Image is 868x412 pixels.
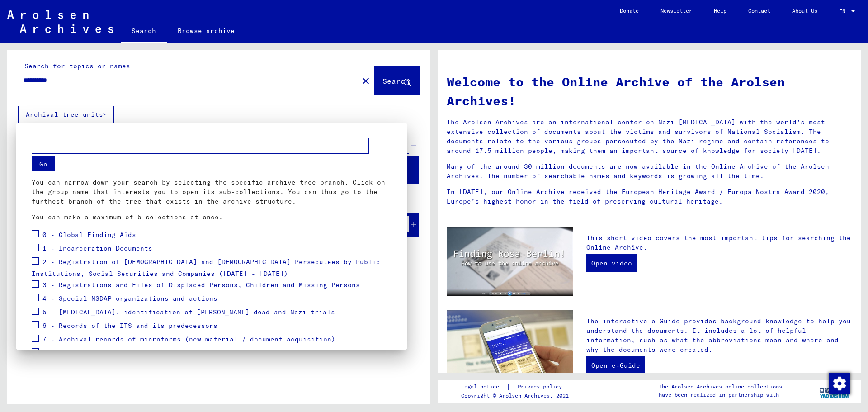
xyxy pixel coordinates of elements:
[42,294,217,302] span: 4 - Special NSDAP organizations and actions
[828,372,850,394] div: Change consent
[32,177,392,206] p: You can narrow down your search by selecting the specific archive tree branch. Click on the group...
[42,348,258,356] span: 8 - Collections of private persons and small archives
[42,321,217,329] span: 6 - Records of the ITS and its predecessors
[42,308,335,316] span: 5 - [MEDICAL_DATA], identification of [PERSON_NAME] dead and Nazi trials
[42,335,335,343] span: 7 - Archival records of microforms (new material / document acquisition)
[32,155,55,171] button: Go
[42,230,136,238] span: 0 - Global Finding Aids
[42,244,152,252] span: 1 - Incarceration Documents
[829,373,850,394] img: Change consent
[42,280,360,289] span: 3 - Registrations and Files of Displaced Persons, Children and Missing Persons
[32,212,392,222] p: You can make a maximum of 5 selections at once.
[32,257,380,278] span: 2 - Registration of [DEMOGRAPHIC_DATA] and [DEMOGRAPHIC_DATA] Persecutees by Public Institutions,...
